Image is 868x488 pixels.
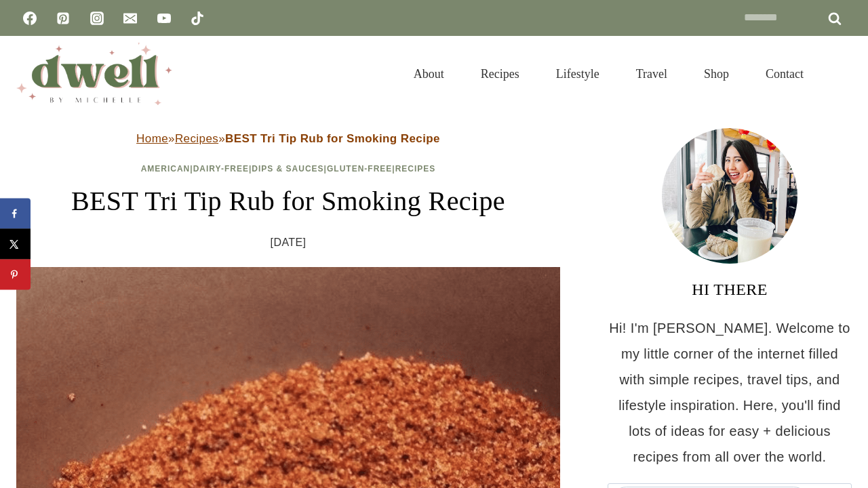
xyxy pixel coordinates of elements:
a: Lifestyle [538,50,618,98]
a: Recipes [175,132,218,145]
a: Shop [686,50,747,98]
a: Dairy-Free [193,164,249,174]
a: Instagram [83,5,111,32]
time: [DATE] [271,232,307,253]
a: Recipes [395,164,436,174]
a: Contact [747,50,822,98]
a: Pinterest [50,5,77,32]
nav: Primary Navigation [395,50,822,98]
a: American [141,164,191,174]
a: About [395,50,462,98]
span: » » [136,132,440,145]
a: Dips & Sauces [252,164,323,174]
a: YouTube [151,5,178,32]
button: View Search Form [829,62,852,85]
span: | | | | [141,164,436,174]
h3: HI THERE [608,277,852,302]
a: Facebook [16,5,43,32]
a: Email [117,5,144,32]
a: TikTok [184,5,211,32]
img: DWELL by michelle [16,43,172,105]
a: Travel [618,50,686,98]
a: Recipes [462,50,538,98]
a: Gluten-Free [327,164,392,174]
strong: BEST Tri Tip Rub for Smoking Recipe [225,132,440,145]
a: Home [136,132,168,145]
p: Hi! I'm [PERSON_NAME]. Welcome to my little corner of the internet filled with simple recipes, tr... [608,315,852,470]
h1: BEST Tri Tip Rub for Smoking Recipe [16,181,560,222]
